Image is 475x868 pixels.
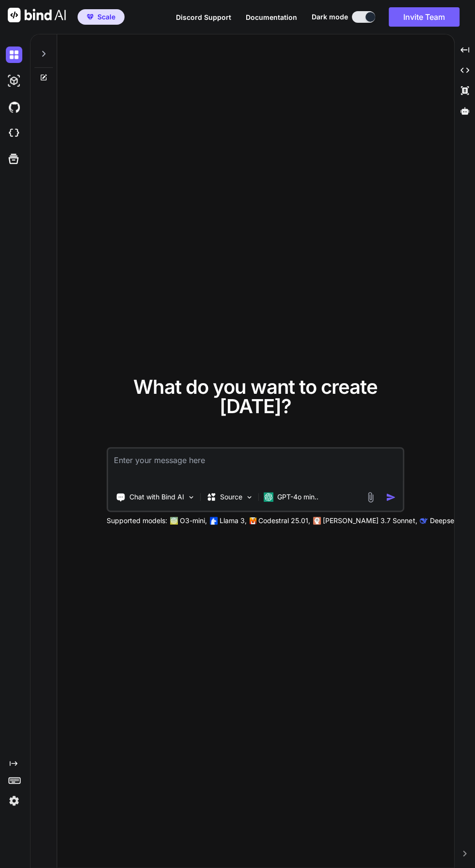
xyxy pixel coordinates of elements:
img: icon [386,492,396,502]
img: claude [420,517,427,525]
img: Mistral-AI [250,517,256,524]
img: claude [313,517,321,525]
img: Bind AI [8,8,66,22]
p: Supported models: [107,516,167,526]
span: Dark mode [312,12,348,22]
button: Invite Team [389,7,459,27]
button: premiumScale [78,9,125,25]
p: [PERSON_NAME] 3.7 Sonnet, [323,516,417,526]
button: Documentation [246,12,297,22]
img: Pick Models [245,493,253,501]
img: GPT-4 [170,517,178,525]
p: Chat with Bind AI [129,492,184,502]
img: darkAi-studio [6,73,22,89]
p: Llama 3, [220,516,247,526]
img: premium [87,14,94,20]
span: Documentation [246,13,297,21]
button: Discord Support [176,12,231,22]
img: darkChat [6,46,22,63]
img: GPT-4o mini [264,492,273,502]
img: Llama2 [210,517,218,525]
p: GPT-4o min.. [277,492,318,502]
span: Scale [97,12,115,22]
span: What do you want to create [DATE]? [133,375,378,418]
p: Deepseek R1 [429,516,471,526]
img: attachment [365,492,376,503]
p: Codestral 25.01, [258,516,310,526]
p: Source [220,492,242,502]
img: Pick Tools [187,493,195,501]
img: githubDark [6,99,22,115]
p: O3-mini, [180,516,207,526]
img: cloudideIcon [6,125,22,141]
img: settings [6,792,22,809]
span: Discord Support [176,13,231,21]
